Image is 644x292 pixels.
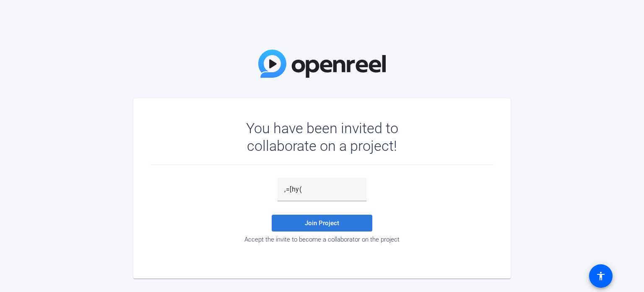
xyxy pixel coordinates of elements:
[272,215,372,231] button: Join Project
[596,271,606,281] mat-icon: accessibility
[150,236,494,243] div: Accept the invite to become a collaborator on the project
[222,119,423,155] div: You have been invited to collaborate on a project!
[305,219,339,227] span: Join Project
[258,50,386,78] img: OpenReel Logo
[284,184,360,195] input: Password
